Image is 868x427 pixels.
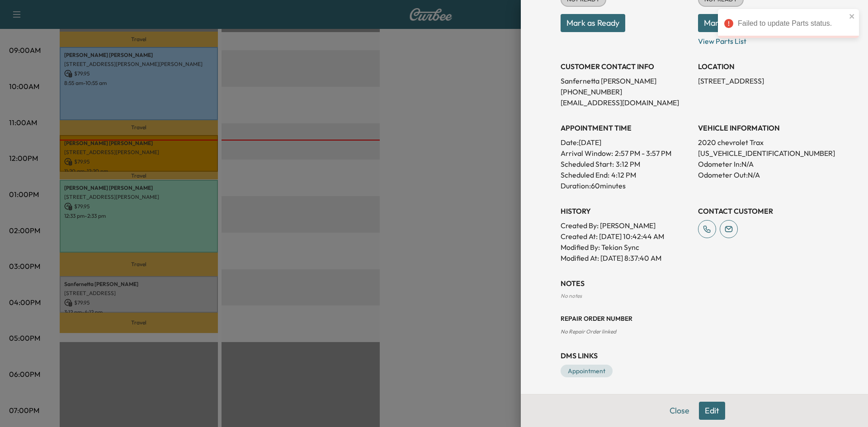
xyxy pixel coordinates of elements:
[698,14,763,32] button: Mark as Ready
[616,159,640,169] p: 3:12 PM
[561,206,691,216] h3: History
[561,137,691,148] p: Date: [DATE]
[561,365,613,377] a: Appointment
[561,314,828,323] h3: Repair Order number
[615,148,671,159] span: 2:57 PM - 3:57 PM
[561,350,828,361] h3: DMS Links
[611,169,636,180] p: 4:12 PM
[561,14,625,32] button: Mark as Ready
[561,122,691,133] h3: APPOINTMENT TIME
[561,253,691,263] p: Modified At : [DATE] 8:37:40 AM
[699,402,725,420] button: Edit
[561,328,616,335] span: No Repair Order linked
[561,159,614,169] p: Scheduled Start:
[561,278,828,289] h3: NOTES
[698,32,828,47] p: View Parts List
[698,169,828,180] p: Odometer Out: N/A
[698,137,828,148] p: 2020 chevrolet Trax
[664,402,695,420] button: Close
[561,75,691,86] p: Sanfernetta [PERSON_NAME]
[561,292,828,300] div: No notes
[698,75,828,86] p: [STREET_ADDRESS]
[561,97,691,108] p: [EMAIL_ADDRESS][DOMAIN_NAME]
[561,148,691,159] p: Arrival Window:
[698,61,828,72] h3: LOCATION
[849,13,855,20] button: close
[561,169,609,180] p: Scheduled End:
[561,220,691,231] p: Created By : [PERSON_NAME]
[698,159,828,169] p: Odometer In: N/A
[698,148,828,159] p: [US_VEHICLE_IDENTIFICATION_NUMBER]
[738,18,846,29] div: Failed to update Parts status.
[698,122,828,133] h3: VEHICLE INFORMATION
[561,61,691,72] h3: CUSTOMER CONTACT INFO
[561,180,691,191] p: Duration: 60 minutes
[561,242,691,253] p: Modified By : Tekion Sync
[698,206,828,216] h3: CONTACT CUSTOMER
[561,231,691,242] p: Created At : [DATE] 10:42:44 AM
[561,86,691,97] p: [PHONE_NUMBER]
